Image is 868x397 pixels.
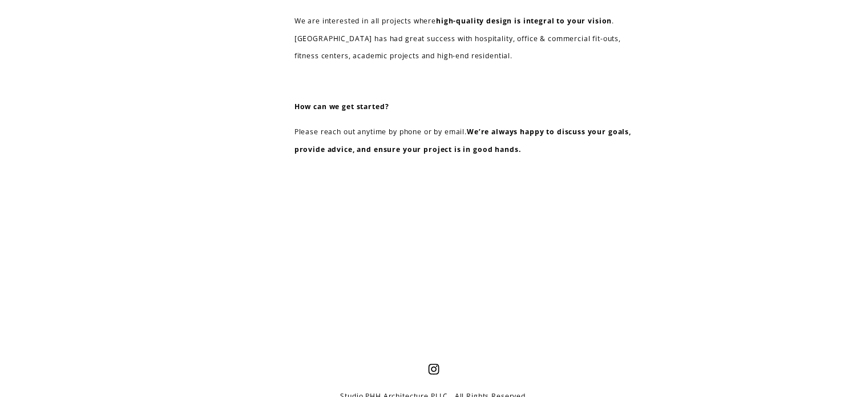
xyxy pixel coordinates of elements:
[294,127,633,154] strong: We’re always happy to discuss your goals, provide advice, and ensure your project is in good hands.
[294,13,645,65] p: We are interested in all projects where . [GEOGRAPHIC_DATA] has had great success with hospitalit...
[436,16,612,26] strong: high-quality design is integral to your vision
[294,102,389,111] strong: How can we get started?
[294,123,645,158] p: Please reach out anytime by phone or by email.
[428,363,439,375] a: Instagram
